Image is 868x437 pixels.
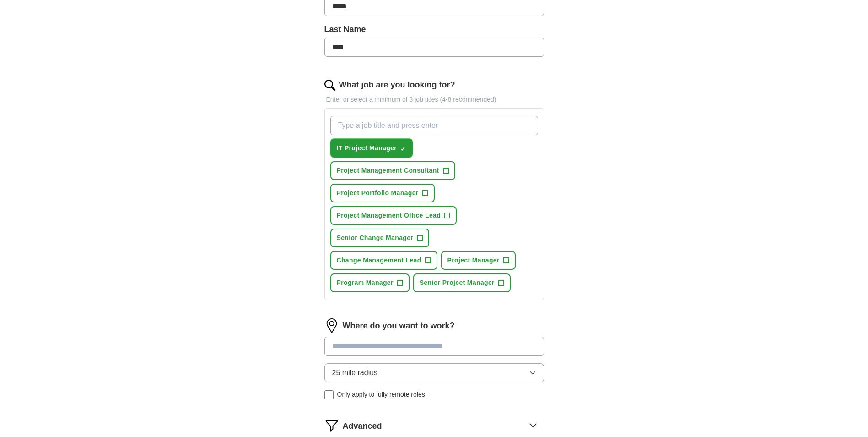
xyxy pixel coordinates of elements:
label: Where do you want to work? [343,320,455,332]
span: ✓ [400,145,406,153]
span: IT Project Manager [337,143,397,153]
span: Only apply to fully remote roles [337,390,425,399]
img: search.png [324,80,335,91]
span: 25 mile radius [332,367,378,378]
button: Project Manager [441,251,516,270]
button: Project Management Office Lead [330,206,457,225]
span: Project Portfolio Manager [337,188,419,198]
label: What job are you looking for? [339,79,455,91]
span: Project Manager [447,256,500,265]
label: Last Name [324,23,544,36]
button: Program Manager [330,273,410,292]
span: Project Management Office Lead [337,211,441,220]
button: Project Portfolio Manager [330,184,435,202]
span: Senior Project Manager [420,278,495,288]
button: IT Project Manager✓ [330,139,413,158]
button: Senior Project Manager [413,273,511,292]
input: Only apply to fully remote roles [324,390,334,399]
span: Senior Change Manager [337,233,414,243]
button: Project Management Consultant [330,161,455,180]
button: Senior Change Manager [330,229,430,247]
input: Type a job title and press enter [330,116,538,135]
img: filter [324,418,339,432]
button: 25 mile radius [324,363,544,382]
span: Project Management Consultant [337,166,439,175]
button: Change Management Lead [330,251,437,270]
span: Advanced [343,420,382,432]
span: Change Management Lead [337,256,421,265]
span: Program Manager [337,278,394,288]
img: location.png [324,318,339,333]
p: Enter or select a minimum of 3 job titles (4-8 recommended) [324,95,544,104]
